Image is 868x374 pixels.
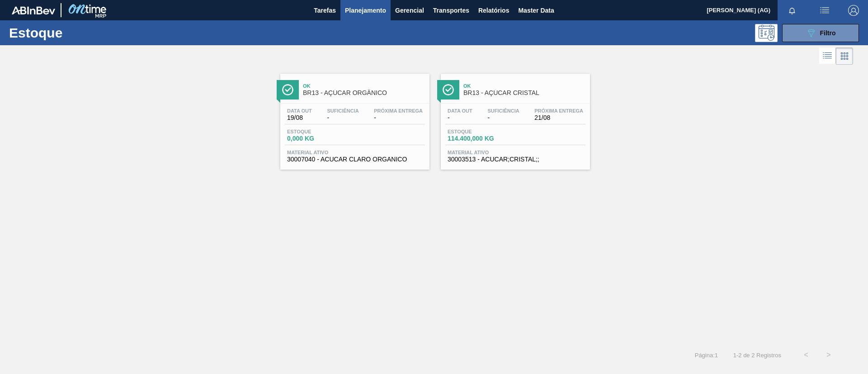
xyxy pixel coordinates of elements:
img: Logout [848,5,859,16]
span: - [487,114,519,121]
span: Material ativo [287,150,423,155]
span: Planejamento [345,5,386,16]
span: 0,000 KG [287,135,350,142]
span: Relatórios [478,5,509,16]
div: Pogramando: nenhum usuário selecionado [755,24,778,42]
h1: Estoque [9,28,144,38]
span: Tarefas [314,5,336,16]
span: - [374,114,423,121]
span: Estoque [287,129,350,134]
span: Gerencial [395,5,424,16]
span: 19/08 [287,114,312,121]
span: Próxima Entrega [534,108,583,114]
span: 114.400,000 KG [448,135,511,142]
button: Notificações [778,4,807,17]
span: Suficiência [487,108,519,114]
img: TNhmsLtSVTkK8tSr43FrP2fwEKptu5GPRR3wAAAABJRU5ErkJggg== [12,6,55,14]
img: Ícone [282,84,293,95]
span: Transportes [433,5,469,16]
span: Filtro [820,29,836,37]
span: 30007040 - ACUCAR CLARO ORGANICO [287,156,423,163]
span: Master Data [518,5,554,16]
img: userActions [819,5,830,16]
span: Ok [463,83,585,89]
span: Próxima Entrega [374,108,423,114]
span: BR13 - AÇÚCAR ORGÂNICO [303,90,425,96]
button: Filtro [782,24,859,42]
span: Estoque [448,129,511,134]
span: Material ativo [448,150,583,155]
span: Data out [287,108,312,114]
span: 1 - 2 de 2 Registros [731,352,781,359]
span: Data out [448,108,472,114]
span: 30003513 - ACUCAR;CRISTAL;; [448,156,583,163]
span: 21/08 [534,114,583,121]
span: Página : 1 [695,352,718,359]
span: BR13 - AÇÚCAR CRISTAL [463,90,585,96]
span: - [448,114,472,121]
a: ÍconeOkBR13 - AÇÚCAR CRISTALData out-Suficiência-Próxima Entrega21/08Estoque114.400,000 KGMateria... [434,67,594,170]
div: Visão em Cards [836,47,853,65]
div: Visão em Lista [819,47,836,65]
a: ÍconeOkBR13 - AÇÚCAR ORGÂNICOData out19/08Suficiência-Próxima Entrega-Estoque0,000 KGMaterial ati... [274,67,434,170]
span: - [327,114,359,121]
span: Ok [303,83,425,89]
span: Suficiência [327,108,359,114]
img: Ícone [443,84,454,95]
button: < [795,344,817,366]
button: > [817,344,840,366]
